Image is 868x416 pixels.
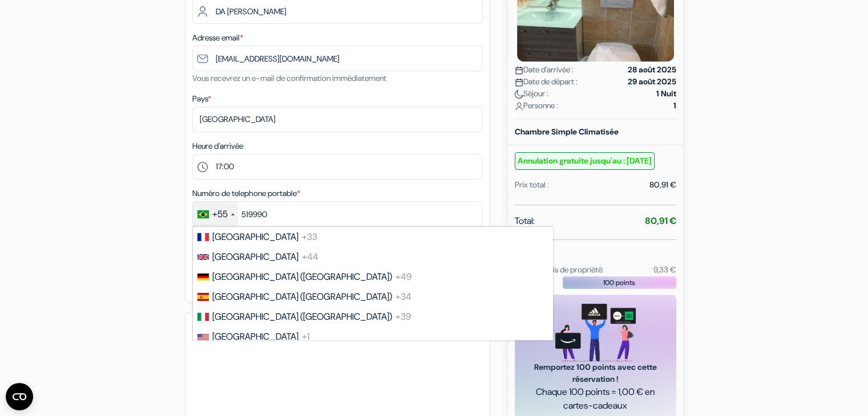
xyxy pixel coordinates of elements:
span: +39 [395,311,411,323]
span: 100 points [603,278,635,288]
small: Annulation gratuite jusqu'au : [DATE] [515,152,655,170]
span: Date d'arrivée : [515,64,574,76]
strong: 1 [673,100,676,112]
span: Séjour : [515,88,548,100]
img: gift_card_hero_new.png [555,304,636,361]
span: [GEOGRAPHIC_DATA] [212,231,298,243]
small: Vous recevrez un e-mail de confirmation immédiatement [192,73,386,83]
img: user_icon.svg [515,102,523,111]
span: Chaque 100 points = 1,00 € en cartes-cadeaux [528,385,663,413]
span: Date de départ : [515,76,578,88]
div: 80,91 € [649,179,676,191]
img: moon.svg [515,90,523,99]
label: Adresse email [192,32,243,44]
label: Pays [192,93,211,105]
button: Open CMP widget [6,383,33,410]
span: Personne : [515,100,558,112]
ul: List of countries [192,226,553,340]
strong: 28 août 2025 [628,64,676,76]
div: Prix total : [515,179,549,191]
strong: 29 août 2025 [628,76,676,88]
label: Numéro de telephone portable [192,187,300,199]
small: 9,33 € [653,264,676,275]
span: [GEOGRAPHIC_DATA] ([GEOGRAPHIC_DATA]) [212,311,392,323]
label: Heure d'arrivée [192,140,243,152]
small: Taxes et frais de propriété: [515,264,604,275]
div: Brazil (Brasil): +55 [193,202,238,226]
span: +34 [395,291,411,303]
span: +1 [302,331,309,342]
strong: 1 Nuit [656,88,676,100]
span: +33 [302,231,317,243]
span: Total: [515,214,535,228]
span: +49 [395,271,411,283]
span: [GEOGRAPHIC_DATA] ([GEOGRAPHIC_DATA]) [212,291,392,303]
span: [GEOGRAPHIC_DATA] [212,331,298,342]
b: Chambre Simple Climatisée [515,127,619,137]
span: +44 [302,251,318,263]
img: calendar.svg [515,66,523,75]
input: 11 96123-4567 [192,201,483,227]
input: Entrer adresse e-mail [192,46,483,71]
span: Remportez 100 points avec cette réservation ! [528,361,663,385]
div: +55 [212,207,228,221]
strong: 80,91 € [645,215,676,227]
span: [GEOGRAPHIC_DATA] [212,251,298,263]
img: calendar.svg [515,78,523,87]
span: [GEOGRAPHIC_DATA] ([GEOGRAPHIC_DATA]) [212,271,392,283]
